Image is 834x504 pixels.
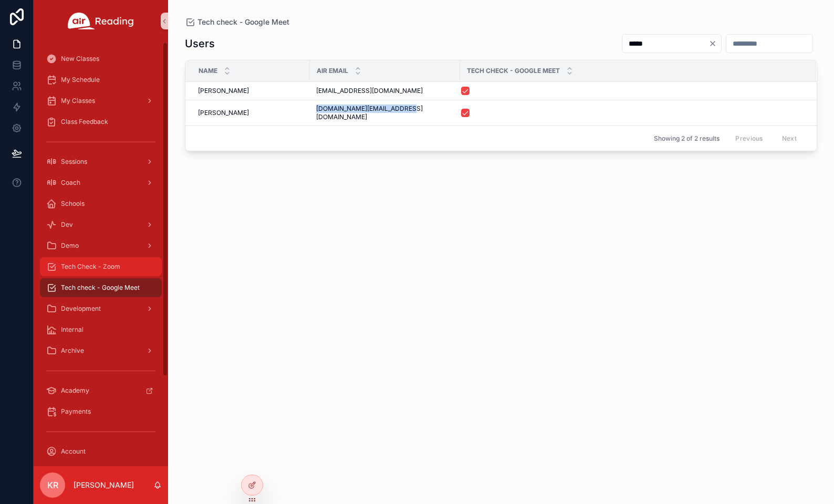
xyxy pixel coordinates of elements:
span: Archive [61,346,84,355]
p: [PERSON_NAME] [74,480,134,490]
span: Schools [61,199,85,208]
span: Showing 2 of 2 results [654,134,720,143]
span: Class Feedback [61,118,108,126]
a: Payments [40,402,162,421]
span: [DOMAIN_NAME][EMAIL_ADDRESS][DOMAIN_NAME] [316,104,454,121]
span: Academy [61,386,89,395]
a: Dev [40,215,162,234]
a: Tech check - Google Meet [40,278,162,297]
span: Tech check - Google Meet [197,17,289,27]
a: Class Feedback [40,112,162,131]
span: [EMAIL_ADDRESS][DOMAIN_NAME] [316,87,423,95]
span: KR [47,479,58,491]
a: Demo [40,236,162,255]
span: [PERSON_NAME] [198,109,249,117]
a: Coach [40,173,162,192]
button: Clear [708,39,721,48]
span: Tech Check - Zoom [61,262,120,271]
a: Development [40,299,162,318]
a: Schools [40,194,162,213]
a: Account [40,442,162,461]
span: Name [199,67,217,75]
span: Payments [61,407,91,416]
span: Tech check - Google Meet [61,283,140,292]
h1: Users [185,36,215,51]
a: Internal [40,320,162,339]
a: Tech check - Google Meet [185,17,289,27]
span: My Classes [61,97,95,105]
span: Air Email [317,67,348,75]
a: Sessions [40,152,162,171]
span: Dev [61,220,73,229]
a: Academy [40,381,162,400]
span: Account [61,447,86,456]
span: New Classes [61,55,99,63]
span: Sessions [61,157,87,166]
span: Development [61,304,101,313]
span: [PERSON_NAME] [198,87,249,95]
a: My Classes [40,91,162,110]
span: Coach [61,178,80,187]
span: Internal [61,325,84,334]
span: My Schedule [61,76,100,84]
a: New Classes [40,49,162,68]
span: Demo [61,241,79,250]
a: Tech Check - Zoom [40,257,162,276]
a: My Schedule [40,70,162,89]
div: scrollable content [34,42,168,466]
span: Tech Check - Google Meet [467,67,560,75]
img: App logo [68,13,134,29]
a: Archive [40,341,162,360]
